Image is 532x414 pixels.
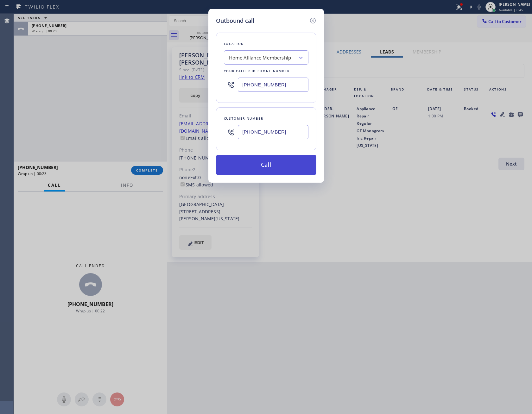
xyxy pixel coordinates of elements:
[224,115,308,122] div: Customer number
[224,68,308,74] div: Your caller id phone number
[238,125,308,139] input: (123) 456-7890
[224,41,308,47] div: Location
[229,54,291,61] div: Home Alliance Membership
[216,16,254,25] h5: Outbound call
[216,155,316,175] button: Call
[238,78,308,92] input: (123) 456-7890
